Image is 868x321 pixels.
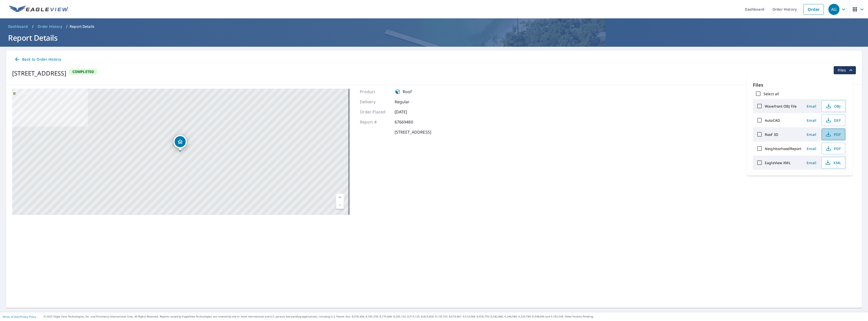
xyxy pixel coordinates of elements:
[833,66,856,74] button: filesDropdownBtn-67669480
[825,160,841,166] span: XML
[8,24,28,29] span: Dashboard
[805,104,818,109] span: Email
[822,100,845,112] button: OBJ
[803,145,820,153] button: Email
[360,99,390,105] p: Delivery
[66,23,68,30] li: /
[765,118,780,123] label: AutoCAD
[44,315,865,318] p: © 2025 Eagle View Technologies, Inc. and Pictometry International Corp. All Rights Reserved. Repo...
[14,56,61,63] span: Back to Order History
[805,132,818,137] span: Email
[395,119,425,125] p: 67669480
[6,33,862,43] h1: Report Details
[822,114,845,126] button: DXF
[6,22,30,31] a: Dashboard
[70,24,94,29] p: Report Details
[395,99,425,105] p: Regular
[395,129,431,135] p: [STREET_ADDRESS]
[803,131,820,138] button: Email
[38,24,62,29] span: Order History
[805,146,818,151] span: Email
[336,194,344,201] a: Current Level 17, Zoom In
[360,109,390,115] p: Order Placed
[12,69,66,78] div: [STREET_ADDRESS]
[838,67,854,73] span: Files
[822,143,845,154] button: PDF
[825,131,841,137] span: PDF
[753,82,847,88] p: Files
[765,104,797,109] label: Wavefront OBJ File
[20,315,36,318] a: Privacy Policy
[336,201,344,209] a: Current Level 17, Zoom Out
[360,89,390,95] p: Product
[805,118,818,123] span: Email
[825,145,841,152] span: PDF
[36,22,64,31] a: Order History
[803,4,824,15] a: Order
[174,135,187,151] div: Dropped pin, building 1, Residential property, 102 Grand St Lowell, MA 01851
[12,55,63,64] a: Back to Order History
[765,146,801,151] label: NeighborhoodReport
[9,6,69,13] img: EV Logo
[360,119,390,125] p: Report #
[6,22,862,31] nav: breadcrumb
[803,159,820,167] button: Email
[395,109,425,115] p: [DATE]
[822,129,845,140] button: PDF
[825,103,841,109] span: OBJ
[828,4,839,15] div: AG
[395,89,425,95] div: Roof
[69,69,97,74] span: Completed
[805,160,818,165] span: Email
[764,91,779,96] label: Select all
[803,102,820,110] button: Email
[822,157,845,168] button: XML
[825,117,841,123] span: DXF
[3,315,36,318] p: |
[803,116,820,124] button: Email
[3,315,18,318] a: Terms of Use
[765,160,791,165] label: EagleView XML
[765,132,778,137] label: Roof 3D
[32,23,34,30] li: /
